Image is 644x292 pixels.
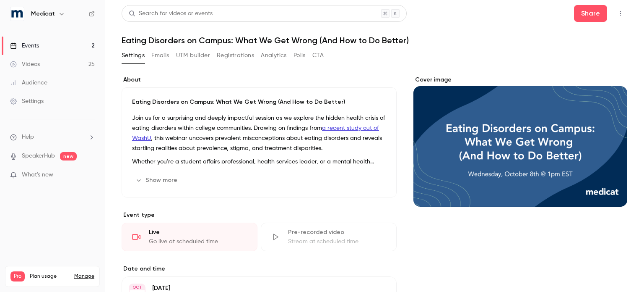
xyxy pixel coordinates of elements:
[132,98,386,106] p: Eating Disorders on Campus: What We Get Wrong (And How to Do Better)
[288,237,386,246] div: Stream at scheduled time
[132,157,386,167] p: Whether you're a student affairs professional, health services leader, or a mental health counsel...
[60,152,77,160] span: new
[176,49,210,62] button: UTM builder
[74,273,94,280] a: Manage
[413,76,627,207] section: Cover image
[130,284,145,290] div: OCT
[31,10,55,18] h6: Medicat
[288,228,386,237] div: Pre-recorded video
[122,211,397,219] p: Event type
[574,5,607,22] button: Share
[217,49,254,62] button: Registrations
[22,133,34,142] span: Help
[261,49,287,62] button: Analytics
[132,174,182,187] button: Show more
[10,42,39,50] div: Events
[293,49,306,62] button: Polls
[122,76,397,84] label: About
[10,133,95,142] li: help-dropdown-opener
[149,237,247,246] div: Go live at scheduled time
[85,171,95,179] iframe: Noticeable Trigger
[22,152,55,160] a: SpeakerHub
[261,223,397,251] div: Pre-recorded videoStream at scheduled time
[122,265,397,273] label: Date and time
[22,171,53,179] span: What's new
[151,49,169,62] button: Emails
[10,60,40,68] div: Videos
[10,271,25,281] span: Pro
[122,35,627,45] h1: Eating Disorders on Campus: What We Get Wrong (And How to Do Better)
[122,49,145,62] button: Settings
[132,113,386,153] p: Join us for a surprising and deeply impactful session as we explore the hidden health crisis of e...
[30,273,69,280] span: Plan usage
[312,49,324,62] button: CTA
[149,228,247,237] div: Live
[10,7,24,21] img: Medicat
[10,97,44,105] div: Settings
[129,9,213,18] div: Search for videos or events
[413,76,627,84] label: Cover image
[10,79,47,87] div: Audience
[122,223,257,251] div: LiveGo live at scheduled time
